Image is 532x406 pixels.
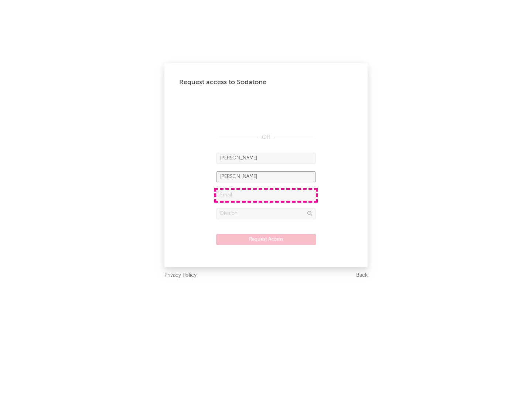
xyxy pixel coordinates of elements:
[216,208,316,219] input: Division
[179,78,353,87] div: Request access to Sodatone
[216,153,316,164] input: First Name
[216,234,316,245] button: Request Access
[216,190,316,201] input: Email
[164,271,197,280] a: Privacy Policy
[216,133,316,142] div: OR
[216,171,316,182] input: Last Name
[356,271,368,280] a: Back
